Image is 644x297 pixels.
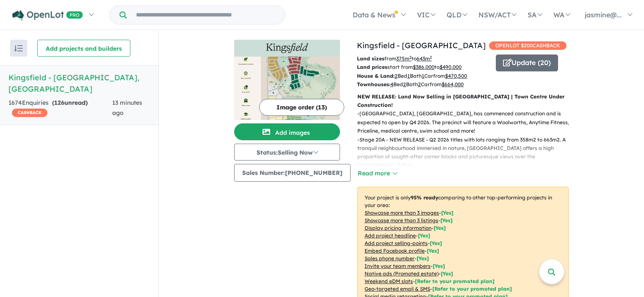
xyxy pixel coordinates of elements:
[234,57,340,120] img: Kingsfield - Sunbury
[259,99,344,116] button: Image order (13)
[439,64,462,70] u: $ 490,000
[403,81,406,87] u: 2
[357,64,387,70] b: Land prices
[357,63,489,71] p: start from
[234,164,351,182] button: Sales Number:[PHONE_NUMBER]
[445,73,467,79] u: $ 470,500
[395,73,398,79] u: 2
[365,263,431,269] u: Invite your team members
[37,40,130,57] button: Add projects and builders
[417,255,429,262] span: [ Yes ]
[238,43,337,53] img: Kingsfield - Sunbury Logo
[413,64,434,70] u: $ 386,000
[12,109,47,117] span: CASHBACK
[357,41,486,50] a: Kingsfield - [GEOGRAPHIC_DATA]
[396,55,412,62] u: 375 m
[52,99,88,106] strong: ( unread)
[365,286,430,292] u: Geo-targeted email & SMS
[412,55,432,62] span: to
[357,93,569,110] p: NEW RELEASE: Land Now Selling in [GEOGRAPHIC_DATA] | Town Centre Under Construction!
[357,54,489,63] p: from
[357,169,397,178] button: Read more
[365,270,439,277] u: Native ads (Promoted estate)
[14,45,23,52] img: sort.svg
[489,41,567,50] span: OPENLOT $ 200 CASHBACK
[8,98,112,118] div: 1674 Enquir ies
[422,73,424,79] u: 1
[365,225,431,231] u: Display pricing information
[8,72,150,95] h5: Kingsfield - [GEOGRAPHIC_DATA] , [GEOGRAPHIC_DATA]
[418,81,421,87] u: 2
[234,40,340,120] a: Kingsfield - Sunbury LogoKingsfield - Sunbury
[432,286,512,292] span: [Refer to your promoted plan]
[585,11,622,19] span: jasmine@...
[357,72,489,80] p: Bed Bath Car from
[357,73,395,79] b: House & Land:
[365,255,415,262] u: Sales phone number
[390,81,393,87] u: 4
[357,80,489,89] p: Bed Bath Car from
[365,217,438,223] u: Showcase more than 3 listings
[441,210,453,216] span: [ Yes ]
[54,99,64,106] span: 126
[357,109,575,135] p: - [GEOGRAPHIC_DATA], [GEOGRAPHIC_DATA], has commenced construction and is expected to open by Q4 ...
[434,64,462,70] span: to
[430,55,432,60] sup: 2
[365,240,428,246] u: Add project selling-points
[430,240,442,246] span: [ Yes ]
[234,144,340,161] button: Status:Selling Now
[433,263,445,269] span: [ Yes ]
[357,55,384,62] b: Land sizes
[365,210,439,216] u: Showcase more than 3 images
[434,225,446,231] span: [ Yes ]
[409,55,412,60] sup: 2
[365,278,413,284] u: Weekend eDM slots
[12,10,83,21] img: Openlot PRO Logo White
[496,54,558,71] button: Update (20)
[411,194,438,201] b: 95 % ready
[407,73,410,79] u: 1
[415,278,495,284] span: [Refer to your promoted plan]
[357,81,390,87] b: Townhouses:
[357,136,575,170] p: - Stage 20A - NEW RELEASE - Q2 2026 titles with lots ranging from 358m2 to 663m2. A tranquil neig...
[365,232,416,239] u: Add project headline
[418,232,430,239] span: [ Yes ]
[440,217,453,223] span: [ Yes ]
[442,81,464,87] u: $ 664,000
[365,248,425,254] u: Embed Facebook profile
[128,6,283,24] input: Try estate name, suburb, builder or developer
[427,248,439,254] span: [ Yes ]
[417,55,432,62] u: 643 m
[234,123,340,140] button: Add images
[112,99,142,117] span: 13 minutes ago
[441,270,453,277] span: [Yes]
